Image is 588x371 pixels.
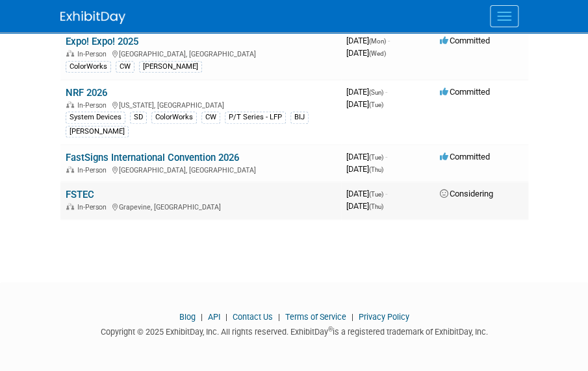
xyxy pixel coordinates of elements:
div: System Devices [66,112,125,123]
a: Blog [179,312,196,322]
span: | [275,312,283,322]
span: - [385,152,387,162]
span: | [198,312,206,322]
span: (Thu) [369,203,383,210]
a: NRF 2026 [66,87,107,99]
span: (Tue) [369,191,383,198]
span: [DATE] [346,152,387,162]
a: FastSigns International Convention 2026 [66,152,239,163]
div: CW [116,61,134,73]
span: - [388,36,390,45]
span: Committed [440,87,490,97]
div: [GEOGRAPHIC_DATA], [GEOGRAPHIC_DATA] [66,48,336,58]
div: [GEOGRAPHIC_DATA], [GEOGRAPHIC_DATA] [66,164,336,174]
div: CW [201,112,220,123]
span: (Tue) [369,101,383,108]
a: Contact Us [233,312,273,322]
span: - [385,189,387,198]
span: [DATE] [346,189,387,198]
span: (Wed) [369,50,386,57]
span: In-Person [77,203,110,211]
img: In-Person Event [66,166,74,173]
div: ColorWorks [66,61,111,73]
span: [DATE] [346,164,383,174]
button: Menu [490,5,518,27]
sup: ® [328,326,333,333]
div: [PERSON_NAME] [139,61,202,73]
span: In-Person [77,50,110,58]
span: Committed [440,152,490,162]
a: Terms of Service [285,312,346,322]
span: Considering [440,189,493,198]
div: BIJ [290,112,309,123]
a: API [208,312,220,322]
span: [DATE] [346,48,386,58]
img: ExhibitDay [60,11,125,24]
div: Grapevine, [GEOGRAPHIC_DATA] [66,201,336,211]
a: Privacy Policy [359,312,409,322]
a: Expo! Expo! 2025 [66,36,138,47]
span: | [222,312,231,322]
span: In-Person [77,166,110,174]
a: FSTEC [66,189,94,200]
span: Committed [440,36,490,45]
img: In-Person Event [66,203,74,209]
span: [DATE] [346,99,383,109]
span: (Tue) [369,154,383,161]
img: In-Person Event [66,101,74,108]
span: [DATE] [346,36,390,45]
div: ColorWorks [151,112,197,123]
div: [US_STATE], [GEOGRAPHIC_DATA] [66,99,336,110]
span: - [385,87,387,97]
span: In-Person [77,101,110,110]
div: [PERSON_NAME] [66,126,129,138]
span: [DATE] [346,87,387,97]
div: SD [130,112,147,123]
span: (Sun) [369,89,383,96]
div: P/T Series - LFP [225,112,286,123]
span: (Thu) [369,166,383,173]
span: | [348,312,357,322]
span: [DATE] [346,201,383,211]
span: (Mon) [369,38,386,45]
img: In-Person Event [66,50,74,56]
